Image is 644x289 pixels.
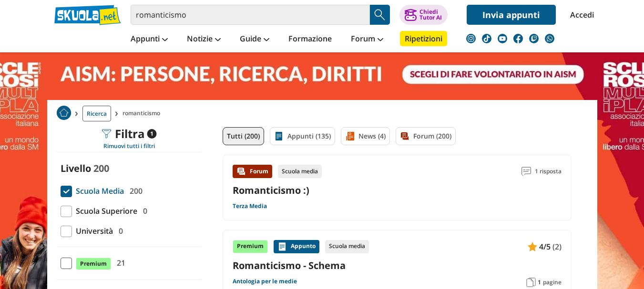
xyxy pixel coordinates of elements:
[529,34,539,43] img: twitch
[528,242,537,251] img: Appunti contenuto
[274,240,319,253] div: Appunto
[233,240,268,253] div: Premium
[543,279,562,286] span: pagine
[538,279,541,286] span: 1
[526,278,536,287] img: Pagine
[370,5,390,25] button: Search Button
[539,240,551,253] span: 4/5
[345,131,355,141] img: News filtro contenuto
[57,142,202,150] div: Rimuovi tutti i filtri
[82,106,111,121] a: Ricerca
[535,165,562,178] span: 1 risposta
[466,34,476,43] img: instagram
[545,34,554,43] img: WhatsApp
[419,9,442,20] div: Chiedi Tutor AI
[348,31,386,48] a: Forum
[270,127,335,145] a: Appunti (135)
[184,31,223,48] a: Notizie
[113,257,125,269] span: 21
[325,240,369,253] div: Scuola media
[498,34,507,43] img: youtube
[341,127,390,145] a: News (4)
[233,202,267,210] a: Terza Media
[123,106,164,121] span: romanticismo
[131,5,370,25] input: Cerca appunti, riassunti o versioni
[233,259,562,272] a: Romanticismo - Schema
[115,225,123,237] span: 0
[223,127,264,145] a: Tutti (200)
[233,184,309,197] a: Romanticismo :)
[72,225,113,237] span: Università
[236,167,246,176] img: Forum contenuto
[233,278,297,285] a: Antologia per le medie
[57,106,71,121] a: Home
[399,5,448,25] button: ChiediTutor AI
[570,5,590,25] a: Accedi
[521,167,531,176] img: Commenti lettura
[277,242,287,251] img: Appunti contenuto
[102,129,111,139] img: Filtra filtri mobile
[233,165,272,178] div: Forum
[102,127,156,140] div: Filtra
[513,34,523,43] img: facebook
[278,165,322,178] div: Scuola media
[274,131,284,141] img: Appunti filtro contenuto
[482,34,491,43] img: tiktok
[139,205,147,217] span: 0
[93,162,109,175] span: 200
[57,106,71,120] img: Home
[147,129,156,139] span: 1
[61,162,91,175] label: Livello
[237,31,272,48] a: Guide
[400,31,447,46] a: Ripetizioni
[467,5,556,25] a: Invia appunti
[72,185,124,197] span: Scuola Media
[286,31,334,48] a: Formazione
[396,127,456,145] a: Forum (200)
[400,131,409,141] img: Forum filtro contenuto
[128,31,170,48] a: Appunti
[552,240,562,253] span: (2)
[76,258,111,270] span: Premium
[126,185,143,197] span: 200
[72,205,137,217] span: Scuola Superiore
[373,8,387,22] img: Cerca appunti, riassunti o versioni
